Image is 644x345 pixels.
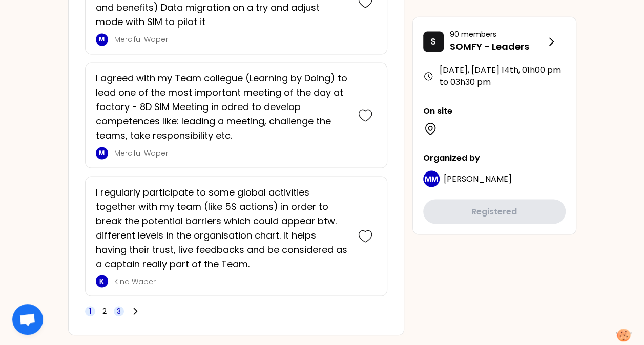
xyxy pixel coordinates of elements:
[102,306,107,316] span: 2
[99,35,105,44] p: M
[89,306,91,316] span: 1
[423,105,566,117] p: On site
[423,152,566,164] p: Organized by
[423,199,566,224] button: Registered
[114,276,348,286] p: Kind Waper
[96,71,348,143] p: I agreed with my Team collegue (Learning by Doing) to lead one of the most important meeting of t...
[450,39,545,54] p: SOMFY - Leaders
[96,185,348,271] p: I regularly participate to some global activities together with my team (like 5S actions) in orde...
[430,34,436,49] p: S
[117,306,121,316] span: 3
[450,29,545,39] p: 90 members
[114,34,348,45] p: Merciful Waper
[423,64,566,89] div: [DATE], [DATE] 14th , 01h00 pm to 03h30 pm
[444,172,512,184] span: [PERSON_NAME]
[99,277,104,285] p: K
[425,174,438,184] p: MM
[99,149,105,157] p: M
[12,304,43,335] div: Open chat
[114,148,348,158] p: Merciful Waper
